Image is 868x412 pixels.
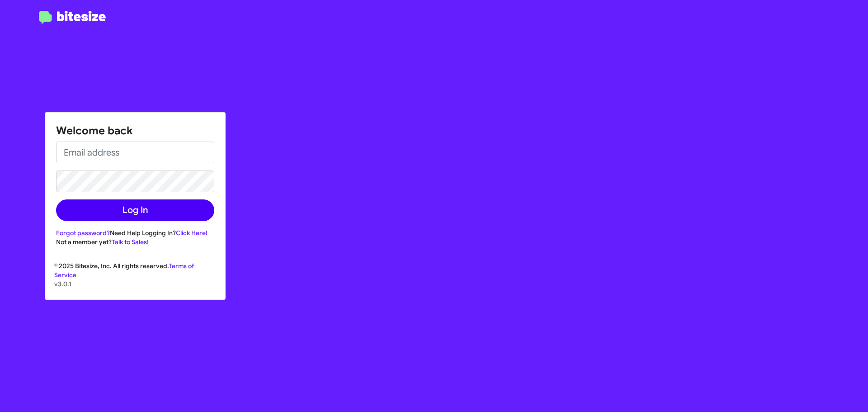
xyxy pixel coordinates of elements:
[56,228,214,237] div: Need Help Logging In?
[56,142,214,163] input: Email address
[56,199,214,221] button: Log In
[176,229,208,237] a: Click Here!
[56,237,214,246] div: Not a member yet?
[56,123,214,138] h1: Welcome back
[45,261,225,299] div: © 2025 Bitesize, Inc. All rights reserved.
[56,229,110,237] a: Forgot password?
[54,279,216,289] p: v3.0.1
[112,238,149,246] a: Talk to Sales!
